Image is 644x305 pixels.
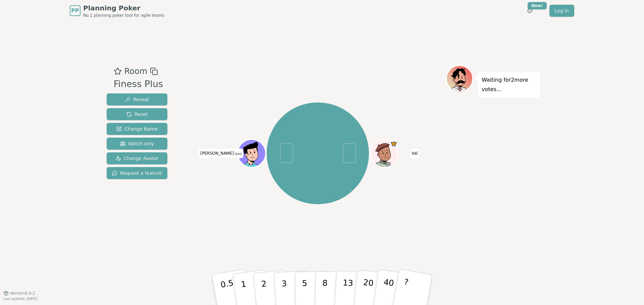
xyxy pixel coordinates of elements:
[234,152,242,155] span: (you)
[107,123,167,135] button: Change Name
[112,170,162,176] span: Request a feature
[116,155,159,162] span: Change Avatar
[410,149,419,158] span: Click to change your name
[199,149,243,158] span: Click to change your name
[524,5,536,17] button: New!
[124,65,147,77] span: Room
[126,111,148,118] span: Reset
[70,3,164,18] a: PPPlanning PokerNo.1 planning poker tool for agile teams
[114,77,163,91] div: Finess Plus
[390,140,397,147] span: Val is the host
[107,93,167,105] button: Reveal
[107,152,167,164] button: Change Avatar
[107,138,167,150] button: Watch only
[83,13,164,18] span: No.1 planning poker tool for agile teams
[107,167,167,179] button: Request a feature
[120,140,154,147] span: Watch only
[125,96,149,103] span: Reveal
[107,108,167,120] button: Reset
[71,7,79,15] span: PP
[549,5,574,17] a: Log in
[3,297,38,301] span: Last updated: [DATE]
[528,2,547,9] div: New!
[3,291,35,296] button: Version0.9.2
[114,65,122,77] button: Add as favourite
[116,126,158,132] span: Change Name
[10,291,35,296] span: Version 0.9.2
[482,75,537,94] p: Waiting for 2 more votes...
[83,3,164,13] span: Planning Poker
[238,140,265,166] button: Click to change your avatar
